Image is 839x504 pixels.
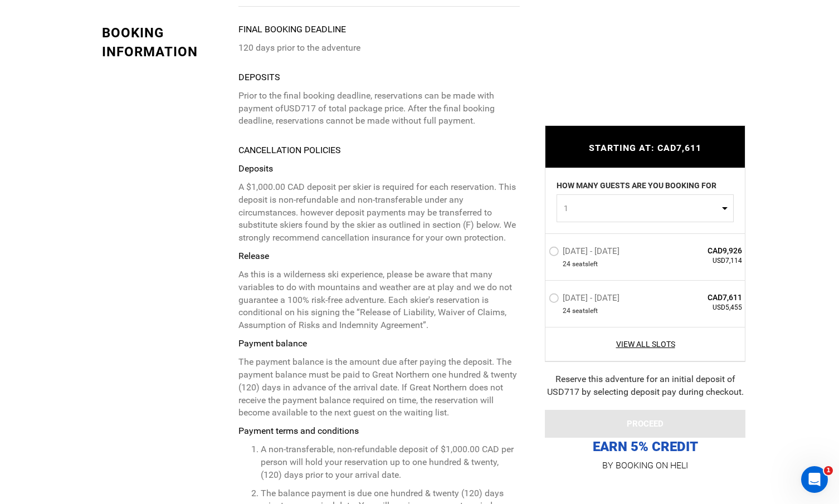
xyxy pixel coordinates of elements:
p: A non-transferable, non-refundable deposit of $1,000.00 CAD per person will hold your reservation... [261,443,520,482]
span: seat left [572,306,598,316]
span: s [585,306,588,316]
strong: Deposits [238,72,280,82]
strong: Release [238,251,269,261]
p: Prior to the final booking deadline, reservations can be made with payment of of total package pr... [238,90,520,128]
p: BY BOOKING ON HELI [545,458,745,473]
div: BOOKING INFORMATION [102,23,230,62]
span: 1 [564,203,719,214]
span: CAD7,611 [661,292,742,303]
strong: Cancellation Policies [238,145,341,155]
p: A $1,000.00 CAD deposit per skier is required for each reservation. This deposit is non-refundabl... [238,181,520,244]
iframe: Intercom live chat [801,466,828,493]
span: 1 [824,466,833,475]
p: As this is a wilderness ski experience, please be aware that many variables to do with mountains ... [238,268,520,332]
strong: Payment terms and conditions [238,425,359,436]
a: View All Slots [549,339,742,350]
span: 24 [563,306,570,316]
label: [DATE] - [DATE] [549,246,622,260]
label: HOW MANY GUESTS ARE YOU BOOKING FOR [557,180,716,194]
div: Reserve this adventure for an initial deposit of USD717 by selecting deposit pay during checkout. [545,373,745,399]
strong: Final booking deadline [238,24,346,35]
label: [DATE] - [DATE] [549,293,622,306]
button: 1 [557,194,734,222]
span: USD7,114 [661,256,742,266]
span: USD5,455 [661,303,742,312]
rk: USD717 [284,103,316,114]
strong: Deposits [238,163,273,174]
span: s [585,260,588,269]
p: 120 days prior to the adventure [238,42,520,55]
span: STARTING AT: CAD7,611 [589,143,701,154]
p: The payment balance is the amount due after paying the deposit. The payment balance must be paid ... [238,356,520,419]
button: PROCEED [545,410,745,438]
span: CAD9,926 [661,245,742,256]
span: 24 [563,260,570,269]
span: seat left [572,260,598,269]
strong: Payment balance [238,338,307,349]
